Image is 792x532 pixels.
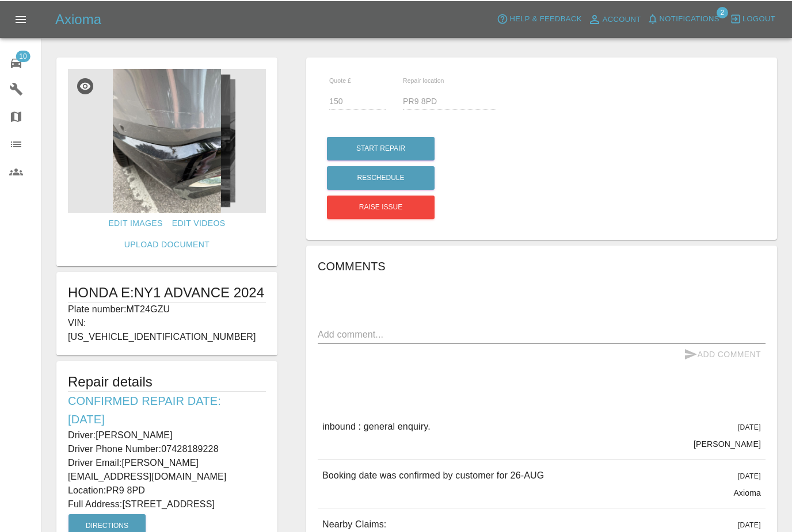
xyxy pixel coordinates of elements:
span: [DATE] [738,520,761,528]
span: [DATE] [738,422,761,430]
h6: Confirmed Repair Date: [DATE] [68,391,266,427]
p: Location: PR9 8PD [68,483,266,496]
a: Edit Images [104,212,167,233]
span: Help & Feedback [509,12,581,25]
p: Full Address: [STREET_ADDRESS] [68,496,266,510]
a: Upload Document [120,233,214,254]
button: Open drawer [7,5,35,32]
p: Axioma [733,486,761,497]
span: Logout [742,12,775,25]
span: Account [603,12,641,25]
button: Reschedule [327,165,435,189]
img: 613d1d08-d3c0-4a1d-bc0a-7614e9c71c8f [68,68,266,212]
span: 10 [16,49,30,61]
span: [DATE] [738,471,761,479]
p: Driver: [PERSON_NAME] [68,427,266,441]
button: Logout [727,9,778,27]
button: Start Repair [327,136,435,159]
a: Account [585,9,644,28]
h5: Axioma [55,9,101,28]
h5: Repair details [68,372,266,390]
span: Quote £ [329,76,351,83]
p: [PERSON_NAME] [694,437,761,449]
p: Plate number: MT24GZU [68,301,266,315]
p: Booking date was confirmed by customer for 26-AUG [322,468,544,481]
a: Edit Videos [167,212,230,233]
span: Notifications [660,12,719,25]
p: inbound : general enquiry. [322,419,431,433]
button: Raise issue [327,194,435,218]
p: VIN: [US_VEHICLE_IDENTIFICATION_NUMBER] [68,315,266,343]
button: Notifications [644,9,722,27]
p: Driver Phone Number: 07428189228 [68,441,266,455]
button: Help & Feedback [494,9,584,27]
h6: Comments [318,256,766,274]
span: 2 [717,6,728,17]
h1: HONDA E:NY1 ADVANCE 2024 [68,282,266,301]
p: Driver Email: [PERSON_NAME][EMAIL_ADDRESS][DOMAIN_NAME] [68,455,266,483]
span: Repair location [403,76,444,83]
